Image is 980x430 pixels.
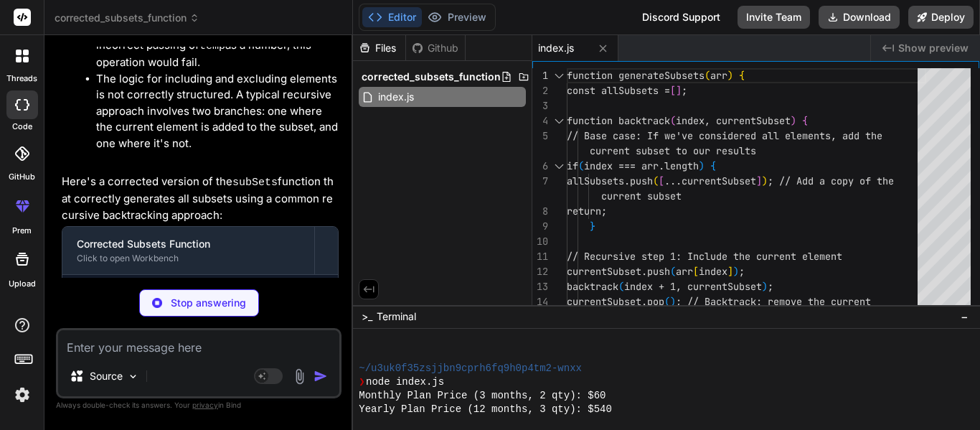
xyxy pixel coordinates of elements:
[567,114,670,127] span: function backtrack
[532,98,548,113] div: 3
[532,159,548,174] div: 6
[768,174,894,187] span: ; // Add a copy of the
[567,250,831,263] span: // Recursive step 1: Include the current eleme
[601,190,682,202] span: current subset
[676,84,682,97] span: ]
[727,265,733,278] span: ]
[958,305,971,328] button: −
[567,69,705,82] span: function generateSubsets
[756,174,762,187] span: ]
[532,219,548,234] div: 9
[676,114,791,127] span: index, currentSubset
[739,265,745,278] span: ;
[62,227,314,274] button: Corrected Subsets FunctionClick to open Workbench
[12,121,32,133] label: code
[192,401,218,409] span: privacy
[584,159,699,172] span: index === arr.length
[77,237,300,251] div: Corrected Subsets Function
[590,144,756,157] span: current subset to our results
[62,174,339,224] p: Here's a corrected version of the function that correctly generates all subsets using a common re...
[567,84,670,97] span: const allSubsets =
[961,309,969,324] span: −
[699,265,727,278] span: index
[762,280,768,293] span: )
[550,113,568,128] div: Click to collapse the range.
[550,159,568,174] div: Click to collapse the range.
[532,83,548,98] div: 2
[768,280,773,293] span: ;
[633,6,729,29] div: Discord Support
[406,41,465,55] div: Github
[653,174,659,187] span: (
[232,177,278,189] code: subSets
[532,234,548,249] div: 10
[532,249,548,264] div: 11
[670,295,676,308] span: )
[377,88,415,106] span: index.js
[77,253,300,264] div: Click to open Workbench
[567,129,831,142] span: // Base case: If we've considered all elements
[831,129,882,142] span: , add the
[9,278,36,290] label: Upload
[738,6,810,29] button: Invite Team
[550,68,568,83] div: Click to collapse the range.
[567,295,664,308] span: currentSubset.pop
[567,205,607,218] span: return;
[567,280,618,293] span: backtrack
[567,159,578,172] span: if
[567,265,670,278] span: currentSubset.push
[127,370,139,383] img: Pick Models
[199,40,225,52] code: temp
[291,368,308,385] img: attachment
[10,383,34,407] img: settings
[699,159,705,172] span: )
[659,174,664,187] span: [
[727,69,733,82] span: )
[567,174,653,187] span: allSubsets.push
[314,369,328,383] img: icon
[664,174,756,187] span: ...currentSubset
[532,68,548,83] div: 1
[908,6,974,29] button: Deploy
[96,71,339,152] li: The logic for including and excluding elements is not correctly structured. A typical recursive a...
[6,73,37,85] label: threads
[670,84,676,97] span: [
[710,69,727,82] span: arr
[676,295,871,308] span: ; // Backtrack: remove the current
[532,174,548,189] div: 7
[624,280,762,293] span: index + 1, currentSubset
[532,113,548,128] div: 4
[898,41,969,55] span: Show preview
[693,265,699,278] span: [
[171,296,246,310] p: Stop answering
[532,294,548,309] div: 14
[819,6,900,29] button: Download
[353,41,405,55] div: Files
[377,309,416,324] span: Terminal
[9,171,35,183] label: GitHub
[532,204,548,219] div: 8
[362,7,422,27] button: Editor
[362,70,501,84] span: corrected_subsets_function
[762,174,768,187] span: )
[791,114,796,127] span: )
[362,309,372,324] span: >_
[532,128,548,144] div: 5
[538,41,574,55] span: index.js
[578,159,584,172] span: (
[682,84,687,97] span: ;
[590,220,595,233] span: }
[359,362,582,375] span: ~/u3uk0f35zsjjbn9cprh6fq9h0p4tm2-wnxx
[670,114,676,127] span: (
[705,69,710,82] span: (
[359,389,606,403] span: Monthly Plan Price (3 months, 2 qty): $60
[55,11,199,25] span: corrected_subsets_function
[532,264,548,279] div: 12
[532,279,548,294] div: 13
[12,225,32,237] label: prem
[359,375,366,389] span: ❯
[831,250,842,263] span: nt
[670,265,676,278] span: (
[733,265,739,278] span: )
[366,375,444,389] span: node index.js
